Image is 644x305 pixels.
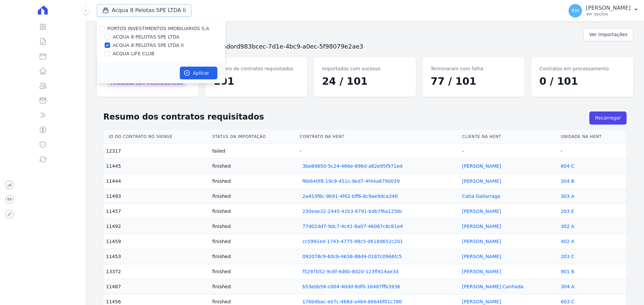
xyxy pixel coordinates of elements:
[589,111,627,125] button: Recarregar
[180,67,217,79] button: Aplicar
[113,50,154,57] label: ACQUA LIFE CLUB
[103,249,210,264] td: 11453
[462,194,500,199] a: Catia Gallarraga
[572,8,579,13] span: RM
[103,264,210,279] td: 13372
[302,208,402,215] a: 230eae32-2445-41b3-8791-bdb7f6a1258c
[103,204,210,219] td: 11457
[462,299,501,304] a: [PERSON_NAME]
[302,268,398,275] a: f5297b52-9c6f-4d6b-8d20-123ff414ae3d
[561,239,575,244] a: 402 A
[103,111,589,123] h2: Resumo dos contratos requisitados
[561,254,575,259] a: 203 C
[462,209,501,214] a: [PERSON_NAME]
[302,238,403,245] a: cc5991ed-1743-4775-98c5-0618d652c201
[297,130,459,144] th: Contrato na Hent
[302,223,403,230] a: 77d02dd7-9dc7-4c41-8a07-46087c8c81e4
[561,284,575,289] a: 304 A
[113,33,179,41] label: ACQUA 8 PELOTAS SPE LTDA
[107,26,209,31] label: PORTO5 INVESTIMENTOS IMOBILIARIOS S.A
[462,254,501,259] a: [PERSON_NAME]
[558,144,627,159] td: -
[97,43,633,51] h3: Importação criada em com identificador
[210,279,297,294] td: finished
[210,264,297,279] td: finished
[586,5,631,11] p: [PERSON_NAME]
[213,74,299,89] dd: 101
[322,65,408,72] dt: Importados com sucesso
[563,1,644,20] button: RM [PERSON_NAME] Ver opções
[103,144,210,159] td: 12317
[210,234,297,249] td: finished
[539,74,625,89] dd: 0 / 101
[561,269,575,274] a: 901 B
[103,159,210,174] td: 11445
[103,189,210,204] td: 11493
[561,299,575,304] a: 603 C
[302,298,402,305] a: 176b4bac-e07c-468d-a464-86646f01c780
[210,159,297,174] td: finished
[539,65,625,72] dt: Contratos em processamento
[586,11,631,17] p: Ver opções
[583,28,633,41] a: Ver Importações
[302,163,402,169] a: 3be89850-5c24-466e-896d-a82e95f971ed
[462,163,501,169] a: [PERSON_NAME]
[561,194,575,199] a: 303 A
[97,29,583,41] h2: Integração com Sienge
[558,130,627,144] th: Unidade na Hent
[213,65,299,72] dt: Número de contratos requisitados
[97,4,192,17] button: Acqua 8 Pelotas SPE LTDA Ii
[322,74,408,89] dd: 24 / 101
[210,249,297,264] td: finished
[103,174,210,189] td: 11444
[561,224,575,229] a: 302 A
[236,43,363,50] span: d983bcec-7d1e-4bc9-a0ec-5f98079e2ae3
[103,219,210,234] td: 11492
[462,284,523,289] a: [PERSON_NAME] Canhada
[459,130,558,144] th: Cliente na Hent
[210,189,297,204] td: finished
[561,163,575,169] a: 604 C
[561,178,575,184] a: 304 B
[103,279,210,294] td: 11487
[302,178,399,184] a: f6b640f8-19c9-451c-9ed7-4f44a8790039
[210,174,297,189] td: finished
[302,253,401,260] a: 092078c9-60cb-4638-88d4-0187c0966fc5
[462,224,501,229] a: [PERSON_NAME]
[302,193,397,200] a: 2a453f8c-9b91-4f02-bff6-8c9ae9dca340
[210,204,297,219] td: finished
[297,144,459,159] td: -
[302,283,400,290] a: b53ebb56-c004-40dd-8df0-16487ffb3936
[103,234,210,249] td: 11459
[113,42,184,49] label: ACQUA 8 PELOTAS SPE LTDA II
[462,269,501,274] a: [PERSON_NAME]
[210,144,297,159] td: failed
[210,130,297,144] th: Status da importação
[210,219,297,234] td: finished
[459,144,558,159] td: -
[561,209,574,214] a: 203 E
[431,74,517,89] dd: 77 / 101
[462,178,501,184] a: [PERSON_NAME]
[431,65,517,72] dt: Terminaram com falha
[462,239,501,244] a: [PERSON_NAME]
[103,130,210,144] th: Id do contrato no Sienge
